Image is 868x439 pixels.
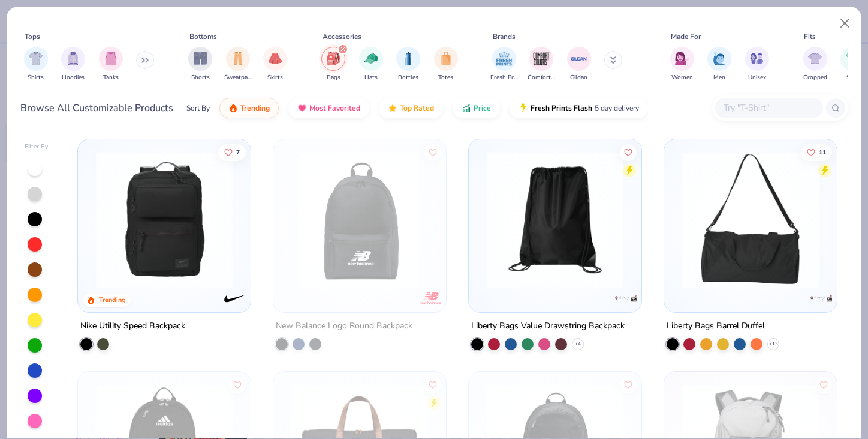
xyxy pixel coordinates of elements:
button: filter button [528,47,555,82]
button: filter button [224,47,252,82]
img: Women Image [675,52,689,65]
img: Shirts Image [29,52,43,65]
div: Brands [493,31,516,42]
div: Tops [25,31,40,42]
div: filter for Skirts [263,47,287,82]
img: Gildan Image [570,50,588,68]
button: Fresh Prints Flash5 day delivery [510,98,648,118]
img: New Balance logo [418,286,442,310]
span: + 13 [768,341,777,348]
div: Liberty Bags Barrel Duffel [667,319,765,334]
img: Shorts Image [194,52,207,65]
div: filter for Shorts [188,47,212,82]
div: filter for Fresh Prints [490,47,518,82]
span: Most Favorited [309,103,360,113]
span: 7 [237,149,240,155]
button: Like [620,144,637,160]
img: Liberty Bags logo [809,286,833,310]
img: Bags Image [327,52,340,65]
div: filter for Comfort Colors [528,47,555,82]
span: Totes [438,73,453,82]
button: filter button [670,47,694,82]
button: Like [801,144,832,160]
button: filter button [61,47,85,82]
button: filter button [359,47,383,82]
img: Bottles Image [402,52,415,65]
span: Tanks [103,73,119,82]
span: Bottles [398,73,418,82]
span: 5 day delivery [595,101,639,115]
button: Like [230,376,246,393]
button: filter button [434,47,458,82]
div: Filter By [25,142,49,151]
div: Bottoms [189,31,217,42]
div: filter for Women [670,47,694,82]
span: 11 [819,149,826,155]
span: Unisex [748,73,766,82]
button: filter button [24,47,48,82]
div: Browse All Customizable Products [20,101,173,115]
button: Like [424,144,441,160]
button: Price [453,98,500,118]
span: + 4 [575,341,581,348]
span: Bags [327,73,340,82]
div: Liberty Bags Value Drawstring Backpack [471,319,625,334]
img: trending.gif [228,103,238,113]
button: filter button [396,47,420,82]
div: filter for Bottles [396,47,420,82]
div: filter for Slim [840,47,864,82]
div: Sort By [186,103,210,114]
button: filter button [567,47,591,82]
img: Skirts Image [269,52,282,65]
img: Slim Image [846,52,859,65]
span: Skirts [267,73,283,82]
span: Shirts [28,73,44,82]
img: TopRated.gif [388,103,397,113]
span: Cropped [803,73,827,82]
span: Hoodies [62,73,85,82]
button: filter button [840,47,864,82]
span: Fresh Prints [490,73,518,82]
img: 80f2beec-3adc-466b-97b8-b98190aa334b [481,151,629,288]
button: filter button [803,47,827,82]
span: Comfort Colors [528,73,555,82]
div: filter for Unisex [745,47,769,82]
button: filter button [188,47,212,82]
button: Like [424,376,441,393]
img: Men Image [713,52,726,65]
div: filter for Shirts [24,47,48,82]
span: Shorts [191,73,210,82]
span: Top Rated [400,103,434,113]
button: Like [219,144,246,160]
span: Slim [846,73,858,82]
img: Cropped Image [808,52,822,65]
div: filter for Sweatpants [224,47,252,82]
img: Unisex Image [750,52,764,65]
span: Women [671,73,693,82]
div: filter for Hats [359,47,383,82]
img: most_fav.gif [297,103,307,113]
img: 40887cfb-d8e3-47e6-91d9-601d6ca00187 [90,151,239,288]
div: filter for Cropped [803,47,827,82]
button: filter button [707,47,731,82]
img: f65212d3-f719-44d7-b74f-2bb3653ea4a6 [285,151,434,288]
div: Made For [671,31,701,42]
img: a3d766f5-0ed6-483b-92cb-ff2bfe720304 [676,151,825,288]
button: filter button [321,47,345,82]
button: filter button [99,47,123,82]
img: Tanks Image [104,52,117,65]
button: Most Favorited [288,98,369,118]
button: Like [620,376,637,393]
span: Gildan [570,73,587,82]
div: Accessories [323,31,361,42]
button: filter button [263,47,287,82]
div: filter for Tanks [99,47,123,82]
button: Close [834,12,857,35]
img: 440da82f-ec18-4a11-8214-899773bc30f3 [434,151,583,288]
img: Comfort Colors Image [532,50,550,68]
div: filter for Hoodies [61,47,85,82]
span: Fresh Prints Flash [531,103,592,113]
button: filter button [745,47,769,82]
img: Hoodies Image [67,52,80,65]
button: filter button [490,47,518,82]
